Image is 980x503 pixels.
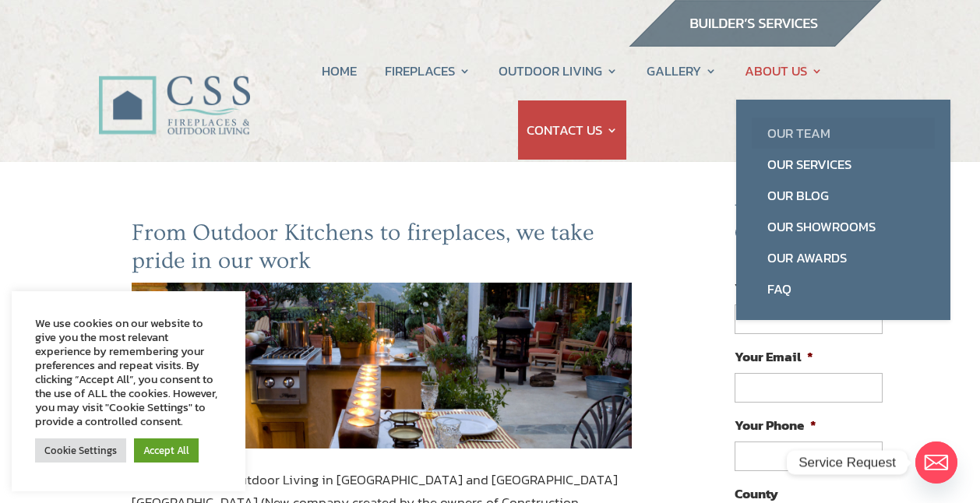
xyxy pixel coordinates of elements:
[752,211,935,242] a: Our Showrooms
[752,180,935,211] a: Our Blog
[915,441,957,484] a: Email
[35,438,126,463] a: Cookie Settings
[499,41,618,100] a: OUTDOOR LIVING
[527,100,618,160] a: CONTACT US
[735,348,813,365] label: Your Email
[735,417,816,434] label: Your Phone
[735,485,778,502] label: County
[752,242,935,273] a: Our Awards
[752,118,935,149] a: Our Team
[35,316,222,428] div: We use cookies on our website to give you the most relevant experience by remembering your prefer...
[647,41,717,100] a: GALLERY
[735,280,814,297] label: Your Name
[385,41,471,100] a: FIREPLACES
[752,273,935,304] a: FAQ
[628,32,882,52] a: builder services construction supply
[132,219,632,283] h2: From Outdoor Kitchens to fireplaces, we take pride in our work
[132,283,632,449] img: about us construction solutions jacksonville fl css fireplaces and outdoor living ormond beach fl 1
[98,34,250,142] img: CSS Fireplaces & Outdoor Living (Formerly Construction Solutions & Supply)- Jacksonville Ormond B...
[735,201,895,251] h2: Why Wait? Get Started [DATE]!
[134,438,199,463] a: Accept All
[745,41,823,100] a: ABOUT US
[752,149,935,180] a: Our Services
[322,41,357,100] a: HOME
